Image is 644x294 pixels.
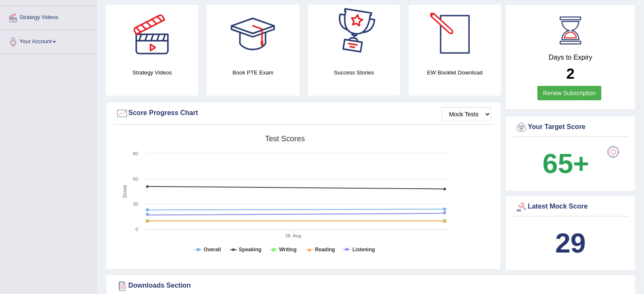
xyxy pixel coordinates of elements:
h4: Success Stories [308,68,400,77]
tspan: Speaking [239,247,261,253]
b: 2 [566,65,574,82]
div: Latest Mock Score [515,201,626,213]
text: 30 [133,201,138,206]
div: Downloads Section [116,280,626,292]
tspan: Listening [352,247,375,253]
b: 29 [555,228,586,258]
tspan: 28. Aug [285,233,301,238]
a: Strategy Videos [0,6,97,27]
tspan: Overall [204,247,221,253]
h4: Days to Expiry [515,54,626,61]
h4: EW Booklet Download [409,68,501,77]
a: Renew Subscription [537,86,601,100]
b: 65+ [542,148,589,179]
tspan: Test scores [265,135,305,143]
text: 90 [133,151,138,156]
div: Your Target Score [515,121,626,134]
a: Your Account [0,30,97,51]
tspan: Writing [279,247,296,253]
tspan: Score [122,185,128,198]
tspan: Reading [315,247,335,253]
h4: Strategy Videos [106,68,198,77]
h4: Book PTE Exam [207,68,299,77]
div: Score Progress Chart [116,107,491,120]
text: 60 [133,176,138,181]
text: 0 [135,227,138,232]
